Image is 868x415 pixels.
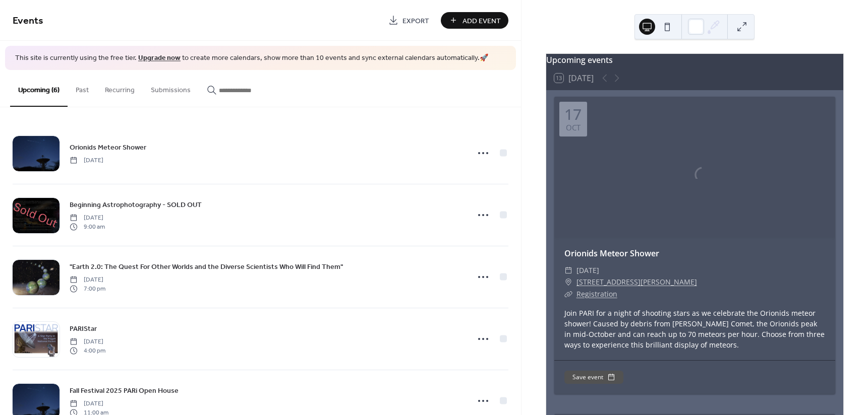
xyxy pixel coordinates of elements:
span: [DATE] [70,275,105,284]
div: ​ [564,276,572,288]
a: PARIStar [70,323,97,334]
div: ​ [564,264,572,276]
button: Recurring [97,70,143,106]
a: Export [381,12,437,29]
span: This site is currently using the free tier. to create more calendars, show more than 10 events an... [15,53,488,63]
span: 9:00 am [70,223,105,232]
button: Past [68,70,97,106]
span: [DATE] [576,264,599,276]
button: Add Event [441,12,508,29]
a: [STREET_ADDRESS][PERSON_NAME] [576,276,697,288]
div: ​ [564,288,572,300]
button: Submissions [143,70,199,106]
span: Events [13,11,43,31]
span: "Earth 2.0: The Quest For Other Worlds and the Diverse Scientists Who Will Find Them" [70,261,343,272]
span: Fall Festival 2025 PARi Open House [70,385,179,396]
a: Registration [576,289,617,299]
span: [DATE] [70,399,108,408]
button: Save event [564,371,623,384]
button: Upcoming (6) [10,70,68,107]
span: Add Event [462,16,501,26]
div: Join PARI for a night of shooting stars as we celebrate the Orionids meteor shower! Caused by deb... [554,308,835,350]
span: [DATE] [70,156,103,165]
span: [DATE] [70,213,105,222]
span: PARIStar [70,323,97,334]
span: Beginning Astrophotography - SOLD OUT [70,199,202,210]
span: Orionids Meteor Shower [70,142,146,153]
a: Upgrade now [138,51,181,65]
a: Orionids Meteor Shower [70,142,146,153]
a: Fall Festival 2025 PARi Open House [70,385,179,396]
span: Export [402,16,429,26]
div: 17 [564,107,582,122]
span: 4:00 pm [70,347,105,356]
a: Beginning Astrophotography - SOLD OUT [70,199,202,211]
span: [DATE] [70,337,105,346]
a: "Earth 2.0: The Quest For Other Worlds and the Diverse Scientists Who Will Find Them" [70,261,343,272]
a: Orionids Meteor Shower [564,248,659,259]
span: 7:00 pm [70,285,105,294]
div: Upcoming events [546,54,843,66]
div: Oct [566,124,581,131]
